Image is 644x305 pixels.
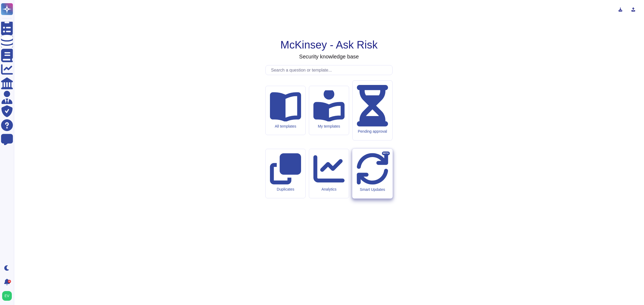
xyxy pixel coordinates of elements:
[268,65,392,75] input: Search a question or template...
[8,280,11,283] div: 9+
[357,129,388,134] div: Pending approval
[1,290,16,302] button: user
[270,124,301,129] div: All templates
[2,291,12,301] img: user
[270,187,301,192] div: Duplicates
[313,124,345,129] div: My templates
[299,53,359,60] h3: Security knowledge base
[357,187,388,192] div: Smart Updates
[382,151,390,155] div: BETA
[313,187,345,192] div: Analytics
[280,38,378,51] h1: McKinsey - Ask Risk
